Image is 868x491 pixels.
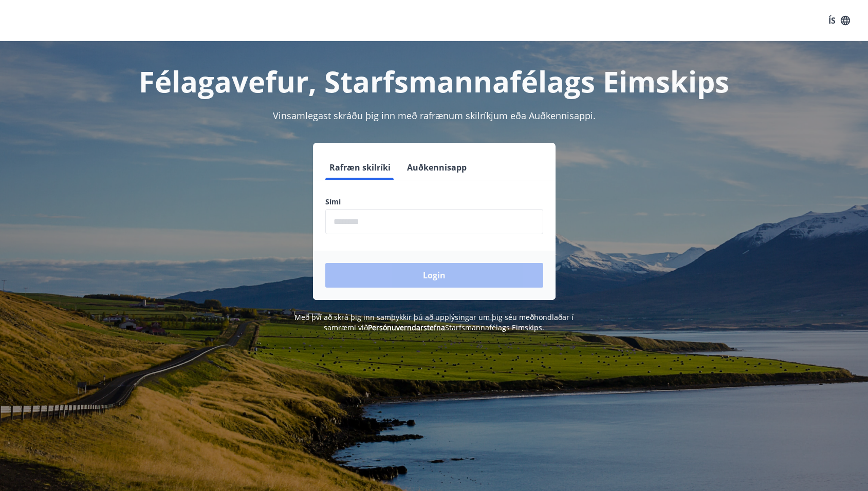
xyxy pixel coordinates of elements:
[273,109,596,122] span: Vinsamlegast skráðu þig inn með rafrænum skilríkjum eða Auðkennisappi.
[325,197,543,207] label: Sími
[403,155,471,180] button: Auðkennisapp
[325,155,395,180] button: Rafræn skilríki
[294,312,574,332] span: Með því að skrá þig inn samþykkir þú að upplýsingar um þig séu meðhöndlaðar í samræmi við Starfsm...
[823,11,856,30] button: ÍS
[368,323,445,332] a: Persónuverndarstefna
[77,62,792,101] h1: Félagavefur, Starfsmannafélags Eimskips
